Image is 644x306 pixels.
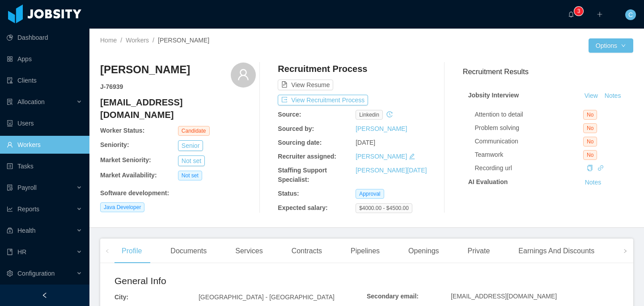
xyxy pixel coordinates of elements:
div: Services [228,239,270,264]
h3: [PERSON_NAME] [100,63,190,77]
b: Status: [278,190,299,197]
span: Reports [17,205,39,213]
a: Home [100,37,117,44]
strong: Jobsity Interview [468,92,519,99]
b: Recruiter assigned: [278,153,336,160]
a: icon: auditClients [7,71,82,89]
span: No [583,137,597,147]
strong: J- 76939 [100,83,123,90]
span: Allocation [17,98,45,105]
strong: AI Evaluation [468,178,508,185]
button: icon: file-textView Resume [278,80,333,90]
a: icon: profileTasks [7,157,82,175]
a: [PERSON_NAME][DATE] [356,167,427,174]
span: [DATE] [356,139,375,146]
a: icon: userWorkers [7,136,82,154]
i: icon: bell [568,11,574,17]
a: icon: exportView Recruitment Process [278,96,368,104]
a: icon: file-textView Resume [278,81,333,88]
button: icon: exportView Recruitment Process [278,95,368,105]
span: / [120,37,122,44]
span: Java Developer [100,202,144,212]
h3: Recruitment Results [463,66,633,77]
a: icon: appstoreApps [7,50,82,68]
p: 3 [577,7,580,16]
span: Configuration [17,270,55,277]
span: / [153,37,154,44]
b: Software development : [100,189,169,197]
i: icon: link [597,165,604,171]
i: icon: medicine-box [7,227,13,234]
span: $4000.00 - $4500.00 [356,203,412,213]
h4: [EMAIL_ADDRESS][DOMAIN_NAME] [100,96,256,121]
sup: 3 [574,7,583,16]
div: Attention to detail [475,110,584,119]
div: Private [461,239,497,264]
b: Expected salary: [278,204,327,211]
div: Pipelines [343,239,387,264]
b: Seniority: [100,141,129,148]
b: Market Seniority: [100,156,151,163]
div: Problem solving [475,123,584,133]
i: icon: history [386,111,393,117]
span: Approval [356,189,384,199]
button: Optionsicon: down [589,38,633,53]
button: Senior [178,140,203,151]
span: [EMAIL_ADDRESS][DOMAIN_NAME] [451,293,557,300]
b: Sourcing date: [278,139,322,146]
span: No [583,123,597,133]
span: No [583,150,597,160]
b: Worker Status: [100,127,144,134]
span: Health [17,227,35,234]
a: View [581,92,601,99]
i: icon: setting [7,270,13,277]
button: Notes [581,177,605,188]
button: Notes [601,91,625,101]
button: Not set [178,155,205,166]
a: icon: pie-chartDashboard [7,29,82,46]
div: Teamwork [475,150,584,159]
span: [PERSON_NAME] [158,37,209,44]
b: Market Availability: [100,172,157,179]
span: Not set [178,171,202,180]
span: No [583,110,597,120]
div: Communication [475,137,584,146]
div: Earnings And Discounts [511,239,602,264]
div: Recording url [475,163,584,173]
span: Candidate [178,126,210,136]
span: Payroll [17,184,37,191]
div: Copy [587,163,593,173]
i: icon: line-chart [7,206,13,212]
i: icon: solution [7,99,13,105]
i: icon: edit [409,153,415,159]
a: [PERSON_NAME] [356,125,407,132]
i: icon: file-protect [7,184,13,191]
b: City: [114,293,128,301]
b: Secondary email: [367,293,419,300]
i: icon: right [623,249,627,253]
span: C [628,9,633,20]
i: icon: user [237,68,250,81]
a: [PERSON_NAME] [356,153,407,160]
div: Contracts [284,239,329,264]
div: Documents [163,239,214,264]
a: Workers [126,37,149,44]
i: icon: plus [597,11,603,17]
a: icon: link [597,164,604,172]
b: Source: [278,111,301,118]
span: linkedin [356,110,383,120]
div: Profile [114,239,149,264]
span: HR [17,248,26,256]
b: Sourced by: [278,125,314,132]
b: Staffing Support Specialist: [278,167,327,183]
i: icon: left [105,249,110,253]
i: icon: copy [587,165,593,171]
div: Openings [401,239,446,264]
i: icon: book [7,249,13,255]
a: icon: robotUsers [7,114,82,132]
h2: General Info [114,274,367,288]
span: [GEOGRAPHIC_DATA] - [GEOGRAPHIC_DATA] [199,293,335,301]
